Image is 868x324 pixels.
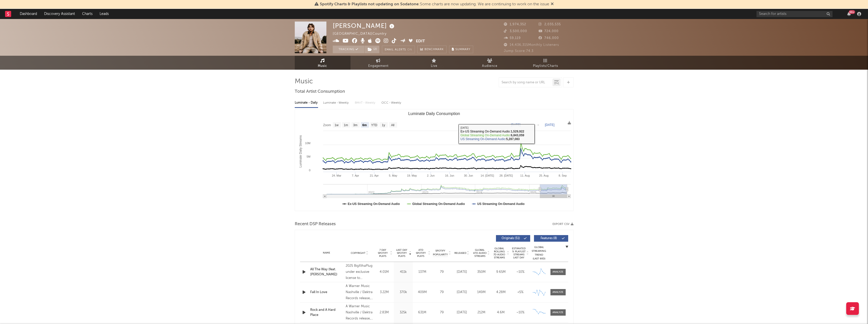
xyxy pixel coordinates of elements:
[333,46,364,53] button: Tracking
[333,31,392,37] div: [GEOGRAPHIC_DATA] | Country
[433,270,451,275] div: 79
[376,249,390,258] span: 7 Day Spotify Plays
[453,310,470,315] div: [DATE]
[382,123,385,127] text: 1y
[499,81,552,85] input: Search by song name or URL
[504,43,559,47] span: 14,436,315 Monthly Listeners
[504,23,526,26] span: 1,974,352
[433,310,451,315] div: 79
[464,174,473,177] text: 30. Jun
[492,290,509,295] div: 4.28M
[445,174,454,177] text: 16. Jun
[395,290,412,295] div: 370k
[449,46,473,53] button: Summary
[318,63,327,69] span: Music
[295,89,345,95] span: Total Artist Consumption
[335,123,339,127] text: 1w
[427,174,434,177] text: 2. Jun
[371,123,377,127] text: YTD
[512,290,529,295] div: <5%
[395,270,412,275] div: 411k
[511,123,521,127] text: [DATE]
[559,174,567,177] text: 8. Sep
[512,270,529,275] div: ~ 10 %
[96,9,112,19] a: Leads
[370,174,379,177] text: 21. Apr
[551,2,554,6] span: Dismiss
[299,135,302,167] text: Luminate Daily Streams
[504,30,527,33] span: 3,500,000
[431,63,437,69] span: Live
[353,123,357,127] text: 3m
[320,2,419,6] span: Spotify Charts & Playlists not updating on Sodatone
[310,267,343,277] a: All The Way (feat. [PERSON_NAME])
[454,252,466,255] span: Released
[453,290,470,295] div: [DATE]
[348,202,400,206] text: Ex-US Streaming On-Demand Audio
[539,36,559,40] span: 746,000
[849,10,855,14] div: 99 +
[310,290,343,295] a: Fall In Love
[391,123,394,127] text: All
[552,223,574,226] button: Export CSV
[424,47,444,53] span: Benchmark
[414,310,431,315] div: 631M
[481,174,494,177] text: 14. [DATE]
[346,303,373,322] div: A Warner Music Nashville / Elektra Records release, © 2023 Elektra Records LLC
[41,9,79,19] a: Discovery Assistant
[295,221,336,227] span: Recent DSP Releases
[364,46,380,53] span: ( 2 )
[407,48,412,51] em: On
[414,270,431,275] div: 137M
[368,63,389,69] span: Engagement
[407,174,417,177] text: 19. May
[79,9,96,19] a: Charts
[473,249,487,258] span: Global ATD Audio Streams
[412,202,465,206] text: Global Streaming On-Demand Audio
[518,56,574,70] a: Playlists/Charts
[295,109,573,211] svg: Luminate Daily Consumption
[462,56,518,70] a: Audience
[310,251,343,255] div: Name
[539,174,548,177] text: 25. Aug
[520,174,529,177] text: 11. Aug
[539,23,561,26] span: 2,035,535
[533,63,558,69] span: Playlists/Charts
[382,46,415,53] button: Email AlertsOn
[545,123,555,127] text: [DATE]
[537,237,561,240] span: Features ( 8 )
[492,247,506,259] span: Global Rolling 7D Audio Streams
[417,46,447,53] a: Benchmark
[376,270,393,275] div: 4.01M
[365,46,379,53] button: (2)
[332,174,341,177] text: 24. Mar
[333,22,396,30] div: [PERSON_NAME]
[414,249,428,258] span: ATD Spotify Plays
[389,174,397,177] text: 5. May
[453,270,470,275] div: [DATE]
[310,308,343,317] a: Rock and A Hard Place
[344,123,348,127] text: 1m
[539,30,559,33] span: 724,000
[309,169,310,172] text: 0
[295,99,318,107] div: Luminate - Daily
[406,56,462,70] a: Live
[477,202,525,206] text: US Streaming On-Demand Audio
[376,290,393,295] div: 3.22M
[512,247,526,259] span: Estimated % Playlist Streams Last Day
[473,310,490,315] div: 212M
[504,49,533,53] span: Jump Score: 74.3
[320,2,549,6] span: : Some charts are now updating. We are continuing to work on the issue
[504,36,521,40] span: 59,119
[305,142,310,145] text: 10M
[295,56,350,70] a: Music
[323,123,331,127] text: Zoom
[499,174,513,177] text: 28. [DATE]
[756,11,833,17] input: Search for artists
[351,252,365,255] span: Copyright
[537,123,540,127] text: →
[482,63,497,69] span: Audience
[499,237,523,240] span: Originals ( 51 )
